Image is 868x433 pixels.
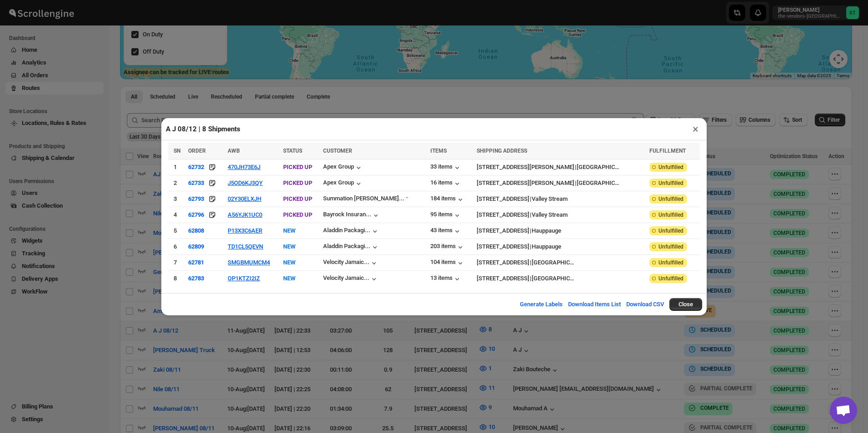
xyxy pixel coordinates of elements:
[477,258,529,267] div: [STREET_ADDRESS]
[323,148,352,154] span: CUSTOMER
[323,274,379,284] button: Velocity Jamaic...
[283,243,295,250] span: NEW
[283,164,312,170] span: PICKED UP
[168,207,185,223] td: 4
[228,164,260,170] button: 470JH73E6J
[323,227,379,236] button: Aladdin Packagi...
[477,148,527,154] span: SHIPPING ADDRESS
[188,194,204,204] button: 62793
[658,164,683,171] span: Unfulfilled
[283,211,312,218] span: PICKED UP
[430,179,462,188] button: 16 items
[166,124,240,134] h2: A J 08/12 | 8 Shipments
[532,194,568,204] div: Valley Stream
[174,148,180,154] span: SN
[188,243,204,250] div: 62809
[430,195,465,204] button: 184 items
[168,175,185,191] td: 2
[477,274,529,283] div: [STREET_ADDRESS]
[323,274,369,281] div: Velocity Jamaic...
[532,210,568,219] div: Valley Stream
[323,195,404,202] div: Summation [PERSON_NAME]...
[477,258,644,267] div: |
[188,195,204,202] div: 62793
[168,191,185,207] td: 3
[477,163,644,172] div: |
[477,242,529,251] div: [STREET_ADDRESS]
[323,211,371,218] div: Bayrock Insuran...
[323,243,370,249] div: Aladdin Packagi...
[477,194,644,204] div: |
[188,179,204,186] div: 62733
[283,227,295,234] span: NEW
[188,211,204,218] div: 62796
[228,275,260,282] button: OP1KTZI2IZ
[323,211,380,220] button: Bayrock Insuran...
[228,259,270,266] button: SMGBMUMCM4
[228,211,262,218] button: A56YJK1UC0
[323,163,363,172] button: Apex Group
[563,295,626,314] button: Download Items List
[228,195,261,202] button: 02Y30ELXJH
[689,123,702,135] button: ×
[532,226,561,235] div: Hauppauge
[430,163,462,172] button: 33 items
[477,226,529,235] div: [STREET_ADDRESS]
[477,210,644,219] div: |
[188,163,204,172] button: 62732
[430,274,462,284] button: 13 items
[477,242,644,251] div: |
[477,210,529,219] div: [STREET_ADDRESS]
[658,243,683,250] span: Unfulfilled
[323,195,410,204] button: Summation [PERSON_NAME]...
[168,254,185,270] td: 7
[283,259,295,266] span: NEW
[577,179,620,188] div: [GEOGRAPHIC_DATA]
[430,148,447,154] span: ITEMS
[168,270,185,286] td: 8
[477,226,644,235] div: |
[188,179,204,188] button: 62733
[430,227,462,236] button: 43 items
[283,195,312,202] span: PICKED UP
[323,259,379,268] button: Velocity Jamaic...
[658,259,683,266] span: Unfulfilled
[228,148,240,154] span: AWB
[283,275,295,282] span: NEW
[188,275,204,282] button: 62783
[830,397,857,424] a: Open chat
[430,211,462,220] button: 95 items
[477,179,574,188] div: [STREET_ADDRESS][PERSON_NAME]
[658,179,683,187] span: Unfulfilled
[477,274,644,283] div: |
[514,295,568,314] button: Generate Labels
[649,148,686,154] span: FULFILLMENT
[283,179,312,186] span: PICKED UP
[228,243,263,250] button: TD1CL5QEVN
[621,295,669,314] button: Download CSV
[188,227,204,234] button: 62808
[532,242,561,251] div: Hauppauge
[188,148,206,154] span: ORDER
[532,274,575,283] div: [GEOGRAPHIC_DATA]
[323,227,370,234] div: Aladdin Packagi...
[323,243,379,252] button: Aladdin Packagi...
[188,210,204,219] button: 62796
[669,298,702,311] button: Close
[430,259,465,268] button: 104 items
[658,211,683,219] span: Unfulfilled
[188,164,204,170] div: 62732
[477,163,574,172] div: [STREET_ADDRESS][PERSON_NAME]
[323,179,363,188] button: Apex Group
[658,275,683,282] span: Unfulfilled
[658,195,683,203] span: Unfulfilled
